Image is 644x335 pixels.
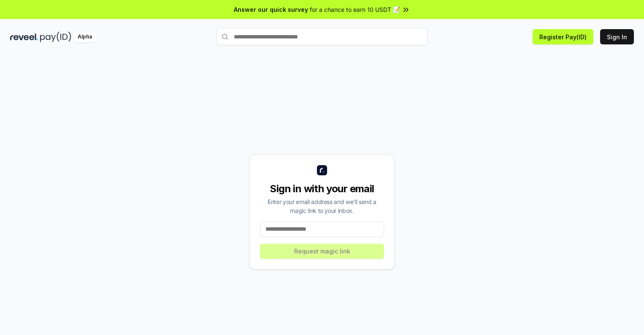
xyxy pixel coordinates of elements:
img: pay_id [40,32,71,42]
div: Alpha [73,32,97,42]
div: Enter your email address and we’ll send a magic link to your inbox. [260,197,384,215]
img: reveel_dark [10,32,38,42]
div: Sign in with your email [260,182,384,196]
span: Answer our quick survey [234,5,308,14]
button: Sign In [600,29,634,44]
img: logo_small [317,165,327,175]
button: Register Pay(ID) [533,29,593,44]
span: for a chance to earn 10 USDT 📝 [310,5,400,14]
